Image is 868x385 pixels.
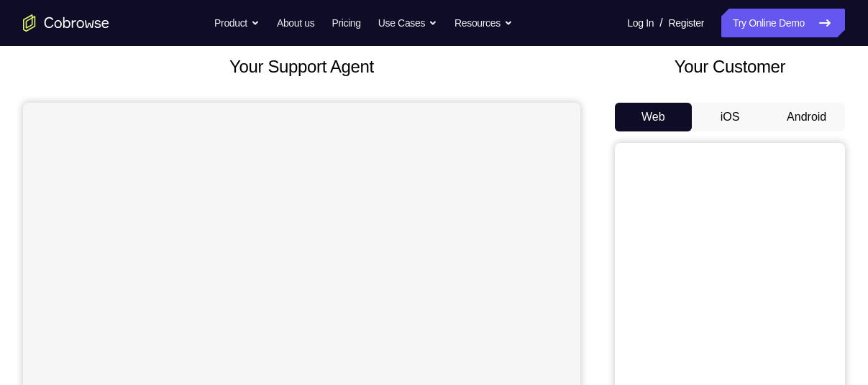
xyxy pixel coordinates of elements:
a: Go to the home page [23,14,109,32]
a: Pricing [332,9,360,37]
button: Web [615,103,692,131]
a: Register [669,9,704,37]
a: Log In [627,9,654,37]
span: / [659,14,662,32]
button: Resources [454,9,513,37]
h2: Your Customer [615,54,845,80]
a: Try Online Demo [721,9,845,37]
h2: Your Support Agent [23,54,580,80]
button: Product [214,9,260,37]
button: Android [768,103,845,131]
a: About us [277,9,314,37]
button: Use Cases [378,9,437,37]
button: iOS [692,103,769,131]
